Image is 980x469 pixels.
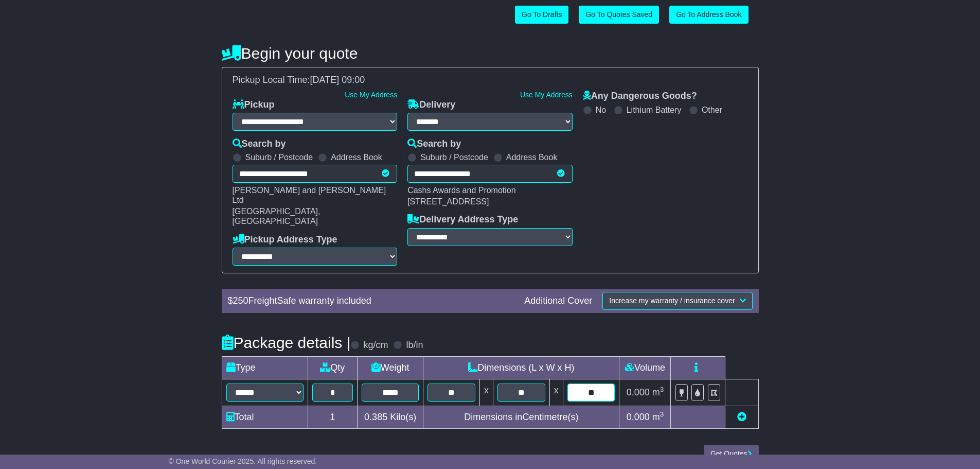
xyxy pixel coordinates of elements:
[583,91,697,102] label: Any Dangerous Goods?
[549,379,563,406] td: x
[669,6,748,24] a: Go To Address Book
[245,152,313,162] label: Suburb / Postcode
[233,207,320,225] span: [GEOGRAPHIC_DATA], [GEOGRAPHIC_DATA]
[310,75,365,85] span: [DATE] 09:00
[227,75,753,86] div: Pickup Local Time:
[358,406,423,429] td: Kilo(s)
[222,334,351,351] h4: Package details |
[233,138,286,150] label: Search by
[222,357,308,379] td: Type
[602,292,752,310] button: Increase my warranty / insurance cover
[480,379,493,406] td: x
[660,410,664,418] sup: 3
[423,357,619,379] td: Dimensions (L x W x H)
[364,412,387,422] span: 0.385
[407,186,515,195] span: Cashs Awards and Promotion
[308,406,358,429] td: 1
[233,186,386,204] span: [PERSON_NAME] and [PERSON_NAME] Ltd
[596,105,606,115] label: No
[737,412,746,422] a: Add new item
[358,357,423,379] td: Weight
[627,412,650,422] span: 0.000
[423,406,619,429] td: Dimensions in Centimetre(s)
[345,91,397,99] a: Use My Address
[233,296,248,306] span: 250
[627,105,682,115] label: Lithium Battery
[407,214,518,225] label: Delivery Address Type
[222,45,759,62] h4: Begin your quote
[627,387,650,397] span: 0.000
[407,99,455,111] label: Delivery
[579,6,659,24] a: Go To Quotes Saved
[515,6,568,24] a: Go To Drafts
[331,152,382,162] label: Address Book
[308,357,358,379] td: Qty
[660,386,664,393] sup: 3
[233,234,337,246] label: Pickup Address Type
[233,99,275,111] label: Pickup
[652,412,664,422] span: m
[619,357,671,379] td: Volume
[519,296,597,307] div: Additional Cover
[407,197,489,206] span: [STREET_ADDRESS]
[609,297,735,305] span: Increase my warranty / insurance cover
[704,445,759,463] button: Get Quotes
[652,387,664,397] span: m
[407,138,461,150] label: Search by
[506,152,558,162] label: Address Book
[406,340,423,351] label: lb/in
[702,105,722,115] label: Other
[520,91,573,99] a: Use My Address
[223,296,520,307] div: $ FreightSafe warranty included
[363,340,388,351] label: kg/cm
[169,457,317,465] span: © One World Courier 2025. All rights reserved.
[420,152,488,162] label: Suburb / Postcode
[222,406,308,429] td: Total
